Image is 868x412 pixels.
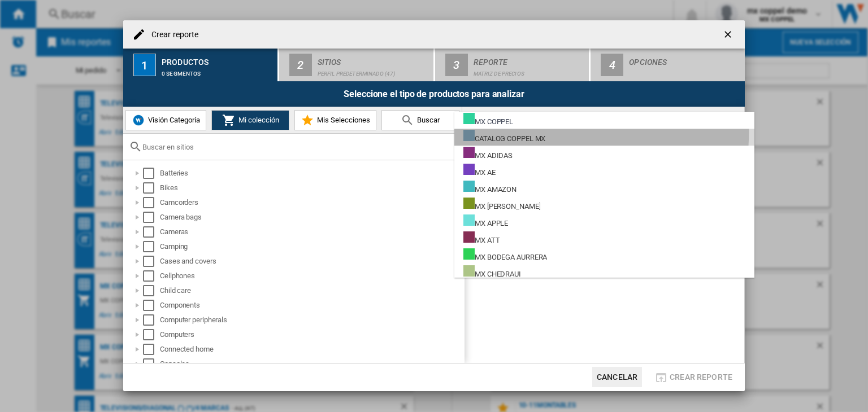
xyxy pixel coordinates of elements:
[463,198,540,212] div: MX [PERSON_NAME]
[463,130,545,144] div: CATALOG COPPEL MX
[463,248,547,262] div: MX BODEGA AURRERA
[463,181,517,195] div: MX AMAZON
[463,214,508,229] div: MX APPLE
[463,164,496,178] div: MX AE
[463,265,521,279] div: MX CHEDRAUI
[463,113,513,127] div: MX COPPEL
[463,231,500,246] div: MX ATT
[463,147,513,161] div: MX ADIDAS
